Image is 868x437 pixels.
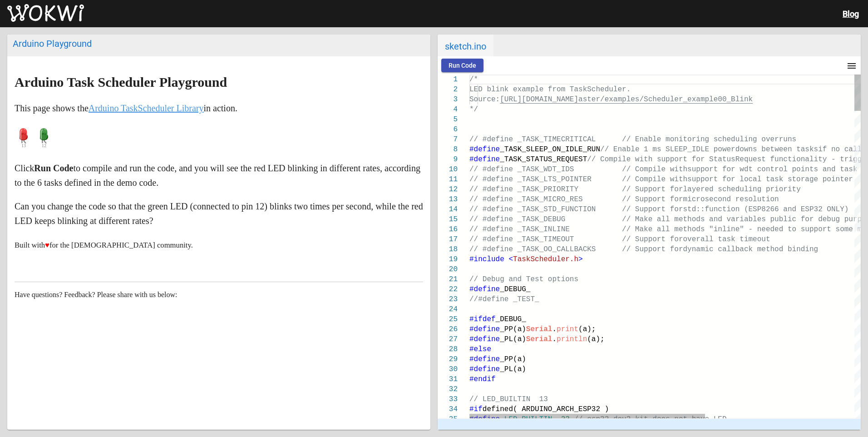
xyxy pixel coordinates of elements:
small: Built with for the [DEMOGRAPHIC_DATA] community. [15,241,193,249]
div: 31 [438,374,458,384]
span: . [552,335,557,343]
span: oring scheduling overruns [687,135,796,144]
span: . [552,325,557,333]
div: 17 [438,234,458,244]
div: 32 [438,384,458,394]
div: Arduino Playground [13,38,425,49]
strong: Run Code [34,163,73,173]
span: // Compile with support for StatusRequest function [587,155,805,164]
div: 8 [438,144,458,154]
span: (a); [587,335,604,343]
div: 7 [438,134,458,144]
span: #define [469,155,500,164]
div: 30 [438,364,458,374]
span: // #define _TASK_DEBUG // Make all met [469,215,687,223]
span: dynamic callback method binding [683,245,818,253]
span: _PL(a) [500,335,526,343]
span: #else [469,345,491,353]
div: 12 [438,184,458,194]
span: // Enable 1 ms SLEEP_IDLE powerdowns between tasks [600,145,818,154]
div: 27 [438,334,458,344]
span: #endif [469,375,496,383]
span: TaskScheduler.h [513,255,578,263]
span: // #define _TASK_MICRO_RES // Support for [469,195,683,204]
div: 6 [438,124,458,134]
div: 21 [438,274,458,284]
span: LED blink example from TaskScheduler. [469,85,631,94]
div: 1 [438,74,458,84]
span: Serial [526,325,552,333]
span: #define [469,355,500,363]
div: 23 [438,294,458,304]
div: 34 [438,404,458,414]
span: // #define _TASK_STD_FUNCTION // Support for [469,205,683,214]
div: 33 [438,394,458,404]
span: [URL][DOMAIN_NAME] [500,95,578,104]
span: defined( ARDUINO_ARCH_ESP32 ) [483,405,609,413]
span: // #define _TASK_INLINE // Make all met [469,225,687,233]
span: #define [469,285,500,293]
p: Click to compile and run the code, and you will see the red LED blinking in different rates, acco... [15,161,423,190]
span: > [578,255,583,263]
span: sketch.ino [438,35,493,56]
span: overall task timeout [683,235,770,243]
span: Have questions? Feedback? Please share with us below: [15,291,178,298]
span: _PL(a) [500,365,526,373]
span: Source: [469,95,500,104]
span: (a); [578,325,596,333]
div: 15 [438,214,458,224]
div: 13 [438,194,458,204]
span: println [557,335,587,343]
div: 20 [438,264,458,274]
div: 18 [438,244,458,254]
div: 11 [438,174,458,184]
span: < [508,255,513,263]
p: Can you change the code so that the green LED (connected to pin 12) blinks two times per second, ... [15,199,423,228]
h2: Arduino Task Scheduler Playground [15,75,423,89]
span: #define [469,365,500,373]
p: This page shows the in action. [15,101,423,115]
span: microsecond resolution [683,195,779,204]
span: _DEBUG_ [496,315,526,323]
span: #define [469,325,500,333]
span: _TASK_SLEEP_ON_IDLE_RUN [500,145,600,154]
div: 19 [438,254,458,264]
span: Run Code [449,62,476,69]
div: 26 [438,324,458,334]
span: // #define _TASK_TIMECRITICAL // Enable monit [469,135,687,144]
span: layered scheduling priority [683,185,800,194]
div: 14 [438,204,458,214]
span: // #define _TASK_TIMEOUT // Support for [469,235,683,243]
span: _PP(a) [500,355,526,363]
a: Blog [843,9,859,19]
span: #include [469,255,504,263]
span: #define [469,335,500,343]
div: 2 [438,84,458,94]
div: 28 [438,344,458,354]
button: Run Code [441,59,483,72]
span: // LED_BUILTIN 13 [469,395,548,403]
div: 29 [438,354,458,364]
span: #define [469,145,500,154]
div: 4 [438,104,458,114]
span: #if [469,405,483,413]
span: print [557,325,578,333]
img: Wokwi [7,4,84,22]
span: // #define _TASK_LTS_POINTER // Compile with [469,175,687,184]
span: ♥ [45,241,49,249]
span: //#define _TEST_ [469,295,539,303]
div: 3 [438,94,458,104]
span: // #define _TASK_WDT_IDS // Compile with [469,165,687,174]
div: 25 [438,314,458,324]
span: // Debug and Test options [469,275,578,283]
span: // #define _TASK_PRIORITY // Support for [469,185,683,194]
div: 10 [438,164,458,174]
span: #ifdef [469,315,496,323]
div: 9 [438,154,458,164]
mat-icon: menu [846,60,857,71]
a: Arduino TaskScheduler Library [89,103,204,113]
div: 35 [438,414,458,424]
span: _TASK_STATUS_REQUEST [500,155,587,164]
span: std::function (ESP8266 and ESP32 ONLY) [683,205,848,214]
